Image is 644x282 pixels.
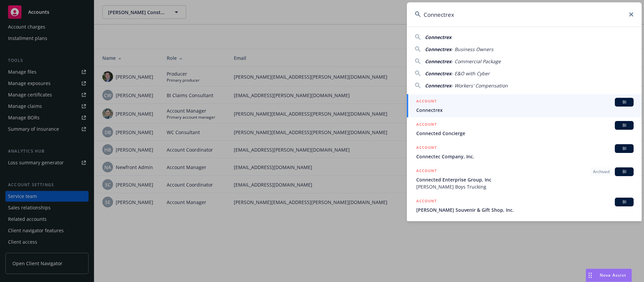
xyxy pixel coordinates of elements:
[425,46,451,52] span: Connectrex
[416,221,432,228] h5: POLICY
[451,82,508,89] span: - Workers' Compensation
[425,82,451,89] span: Connectrex
[600,272,626,278] span: Nova Assist
[425,58,451,65] span: Connectrex
[618,169,631,175] span: BI
[618,122,631,128] span: BI
[416,206,634,213] span: [PERSON_NAME] Souvenir & Gift Shop, Inc.
[593,169,609,175] span: Archived
[416,153,634,160] span: Connectec Company, Inc.
[407,164,642,194] a: ACCOUNTArchivedBIConnected Enterprise Group, Inc[PERSON_NAME] Boys Trucking
[451,70,490,77] span: - E&O with Cyber
[451,58,501,65] span: - Commercial Package
[416,198,437,206] h5: ACCOUNT
[425,34,451,40] span: Connectrex
[618,99,631,105] span: BI
[586,269,632,282] button: Nova Assist
[416,176,634,183] span: Connected Enterprise Group, Inc
[416,98,437,106] h5: ACCOUNT
[407,217,642,246] a: POLICY
[407,2,642,27] input: Search...
[416,130,634,137] span: Connected Concierge
[416,121,437,129] h5: ACCOUNT
[416,167,437,175] h5: ACCOUNT
[618,146,631,152] span: BI
[416,107,634,114] span: Connectrex
[425,70,451,77] span: Connectrex
[451,46,493,52] span: - Business Owners
[407,194,642,217] a: ACCOUNTBI[PERSON_NAME] Souvenir & Gift Shop, Inc.
[407,140,642,164] a: ACCOUNTBIConnectec Company, Inc.
[407,94,642,117] a: ACCOUNTBIConnectrex
[618,199,631,205] span: BI
[586,269,594,282] div: Drag to move
[407,117,642,140] a: ACCOUNTBIConnected Concierge
[416,183,634,190] span: [PERSON_NAME] Boys Trucking
[416,144,437,152] h5: ACCOUNT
